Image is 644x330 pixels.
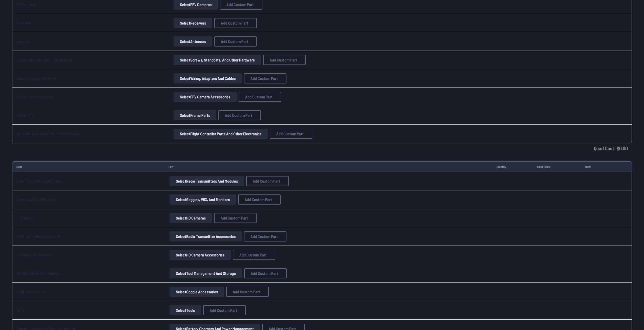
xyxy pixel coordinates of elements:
button: Add Custom Part [214,18,257,28]
span: Add Custom Part [270,58,297,62]
button: Add Custom Part [244,73,286,83]
a: Radio Transmitters and Modules [16,179,62,183]
a: Screws, Standoffs, and Other Hardware [16,58,73,62]
a: Wiring, Adapters and Cables [16,76,57,80]
button: Add Custom Part [239,92,281,102]
a: SelectWiring, Adapters and Cables [173,73,243,83]
button: Add Custom Part [246,176,289,186]
button: Add Custom Part [214,213,257,223]
button: Add Custom Part [270,129,312,139]
button: Add Custom Part [226,287,269,297]
a: Flight Controller Parts and Other Electronics [16,131,79,136]
a: SelectFPV Camera Accessories [173,92,238,102]
button: SelectTools [170,305,201,315]
span: Add Custom Part [225,113,252,117]
span: Add Custom Part [221,21,248,25]
td: Part [164,161,492,172]
button: Add Custom Part [238,194,281,205]
button: Add Custom Part [244,268,287,278]
button: SelectFlight Controller Parts and Other Electronics [174,129,268,139]
button: SelectHD Cameras [170,213,212,223]
button: SelectFPV Camera Accessories [174,92,237,102]
button: SelectGoggle Accessories [170,287,224,297]
button: SelectAntennas [174,36,212,47]
a: SelectAntennas [173,36,213,47]
a: Goggles, VRX, and Monitors [16,197,55,202]
span: Add Custom Part [221,39,248,43]
a: SelectTools [169,305,202,315]
td: Quad Cost: $ 0.00 [12,143,632,153]
a: SelectScrews, Standoffs, and Other Hardware [173,55,262,65]
a: SelectHD Cameras [169,213,213,223]
span: Add Custom Part [253,179,280,183]
button: SelectTool Management and Storage [170,268,242,278]
span: Add Custom Part [276,132,304,136]
a: Goggle Accessories [16,290,45,294]
a: SelectReceivers [173,18,213,28]
a: Radio Transmitter Accessories [16,234,61,238]
a: Receivers [16,21,31,25]
a: SelectRadio Transmitters and Modules [169,176,245,186]
button: SelectFrame Parts [174,110,216,120]
span: Add Custom Part [245,95,273,99]
button: SelectScrews, Standoffs, and Other Hardware [174,55,261,65]
a: Frame Parts [16,113,34,117]
a: SelectGoggles, VRX, and Monitors [169,194,237,205]
td: Quantity [492,161,533,172]
button: SelectGoggles, VRX, and Monitors [170,194,236,205]
a: SelectFlight Controller Parts and Other Electronics [173,129,269,139]
td: Gear [12,161,164,172]
button: SelectReceivers [174,18,212,28]
a: SelectTool Management and Storage [169,268,243,278]
span: Add Custom Part [245,197,272,202]
span: Add Custom Part [251,234,278,238]
span: Add Custom Part [221,216,248,220]
span: Add Custom Part [233,290,260,294]
a: SelectGoggle Accessories [169,287,225,297]
button: Add Custom Part [203,305,246,315]
button: Add Custom Part [233,250,275,260]
a: Antennas [16,39,30,43]
a: FPV Camera Accessories [16,95,53,99]
a: SelectHD Camera Accessories [169,250,232,260]
span: Add Custom Part [226,3,254,7]
a: HD Camera Accessories [16,253,51,257]
a: Tool Management and Storage [16,271,59,275]
a: SelectRadio Transmitter Accessories [169,231,243,241]
button: SelectRadio Transmitters and Modules [170,176,244,186]
td: Base Price [533,161,581,172]
span: Add Custom Part [251,271,278,275]
a: FPV Cameras [16,2,36,7]
a: Tools [16,308,24,312]
button: SelectWiring, Adapters and Cables [174,73,242,83]
button: Add Custom Part [263,55,306,65]
td: Total [581,161,613,172]
button: Add Custom Part [214,36,257,47]
a: HD Cameras [16,216,34,220]
span: Add Custom Part [239,253,267,257]
span: Add Custom Part [251,76,278,80]
button: Add Custom Part [218,110,261,120]
button: Add Custom Part [244,231,286,241]
button: SelectRadio Transmitter Accessories [170,231,242,241]
a: SelectFrame Parts [173,110,217,120]
button: SelectHD Camera Accessories [170,250,231,260]
span: Add Custom Part [210,308,237,312]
